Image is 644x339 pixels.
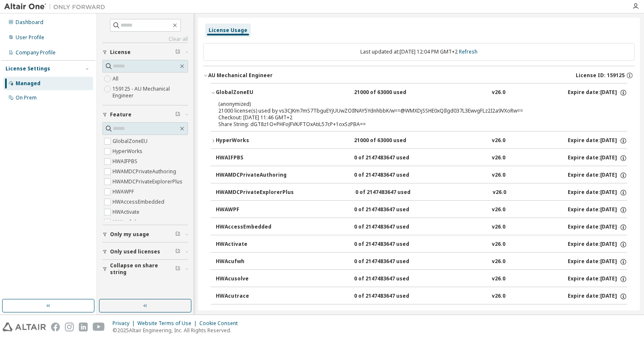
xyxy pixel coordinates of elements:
button: HWAcutrace0 of 2147483647 usedv26.0Expire date:[DATE] [216,287,627,306]
div: 21000 of 63000 used [354,89,430,97]
div: HWAccessEmbedded [216,223,292,231]
div: On Prem [16,94,37,101]
div: 0 of 2147483647 used [354,310,430,317]
label: HWAWPF [113,187,136,197]
label: HWAccessEmbedded [113,197,166,207]
div: Checkout: [DATE] 11:46 GMT+2 [218,114,599,121]
span: Clear filter [175,231,180,238]
button: HWAcuview0 of 2147483647 usedv26.0Expire date:[DATE] [216,304,627,323]
div: Expire date: [DATE] [568,189,627,196]
div: Expire date: [DATE] [568,241,627,248]
div: HWActivate [216,241,292,248]
button: AU Mechanical EngineerLicense ID: 159125 [203,66,635,85]
div: AU Mechanical Engineer [208,72,273,79]
div: 0 of 2147483647 used [354,275,430,283]
div: Expire date: [DATE] [568,258,627,266]
div: 0 of 2147483647 used [354,154,430,162]
div: v26.0 [492,154,505,162]
div: v26.0 [492,310,505,317]
div: Expire date: [DATE] [568,137,627,145]
div: v26.0 [492,137,505,145]
div: 0 of 2147483647 used [354,241,430,248]
button: License [102,43,188,62]
div: HWAcusolve [216,275,292,283]
div: 21000 of 63000 used [354,137,430,145]
button: HWAcufwh0 of 2147483647 usedv26.0Expire date:[DATE] [216,253,627,271]
span: License [110,49,131,56]
div: HWAcuview [216,310,292,317]
div: HWAcufwh [216,258,292,266]
img: instagram.svg [65,323,74,331]
div: v26.0 [492,172,505,179]
div: Expire date: [DATE] [568,89,627,97]
div: 0 of 2147483647 used [355,189,431,196]
button: Collapse on share string [102,260,188,278]
div: User Profile [16,34,44,41]
div: 0 of 2147483647 used [354,293,430,300]
span: Clear filter [175,266,180,272]
label: HWAcufwh [113,217,140,227]
span: Only used licenses [110,248,160,255]
div: GlobalZoneEU [216,89,292,97]
label: HWAIFPBS [113,156,139,167]
div: Expire date: [DATE] [568,310,627,317]
div: Expire date: [DATE] [568,275,627,283]
label: HWActivate [113,207,141,217]
label: All [113,74,120,84]
img: linkedin.svg [79,323,88,331]
a: Clear all [102,36,188,43]
button: Feature [102,105,188,124]
span: Clear filter [175,248,180,255]
div: HWAcutrace [216,293,292,300]
div: Expire date: [DATE] [568,172,627,179]
div: 0 of 2147483647 used [354,206,430,214]
div: HWAMDCPrivateAuthoring [216,172,292,179]
button: HWAcusolve0 of 2147483647 usedv26.0Expire date:[DATE] [216,270,627,288]
img: Altair One [4,3,110,11]
img: facebook.svg [51,323,60,331]
button: HWAccessEmbedded0 of 2147483647 usedv26.0Expire date:[DATE] [216,218,627,237]
div: v26.0 [492,258,505,266]
button: HWActivate0 of 2147483647 usedv26.0Expire date:[DATE] [216,235,627,254]
div: 0 of 2147483647 used [354,223,430,231]
span: Feature [110,111,131,118]
div: HWAIFPBS [216,154,292,162]
div: Cookie Consent [199,320,243,327]
div: 21000 license(s) used by vs3CJKm7mS7TbguEYjUUwZOIlNAY5YdnhbbK/w==@WMXDjSSHE0xQIlgd037L3EwvgFLz2I2... [218,100,599,114]
button: Only my usage [102,225,188,244]
div: Expire date: [DATE] [568,154,627,162]
p: (anonymized) [218,100,599,108]
span: Clear filter [175,111,180,118]
label: GlobalZoneEU [113,136,149,146]
div: Privacy [113,320,137,327]
label: 159125 - AU Mechanical Engineer [113,84,188,101]
div: Dashboard [16,19,43,26]
div: Website Terms of Use [137,320,199,327]
button: Only used licenses [102,242,188,261]
img: youtube.svg [93,323,105,331]
div: v26.0 [492,223,505,231]
div: Last updated at: [DATE] 12:04 PM GMT+2 [203,43,635,61]
div: v26.0 [492,241,505,248]
div: Expire date: [DATE] [568,206,627,214]
div: HWAWPF [216,206,292,214]
div: Expire date: [DATE] [568,293,627,300]
div: HyperWorks [216,137,292,145]
div: Expire date: [DATE] [568,223,627,231]
div: v26.0 [492,275,505,283]
label: HyperWorks [113,146,144,156]
div: License Usage [209,27,247,34]
button: HWAMDCPrivateExplorerPlus0 of 2147483647 usedv26.0Expire date:[DATE] [216,183,627,202]
button: HWAMDCPrivateAuthoring0 of 2147483647 usedv26.0Expire date:[DATE] [216,166,627,185]
div: Share String: dGT8z1O+PHFoJFVK/FTOxAtiL57cP+1oxSzPBA== [218,121,599,128]
div: v26.0 [493,189,506,196]
button: HWAIFPBS0 of 2147483647 usedv26.0Expire date:[DATE] [216,149,627,167]
div: 0 of 2147483647 used [354,172,430,179]
div: Company Profile [16,49,56,56]
button: HyperWorks21000 of 63000 usedv26.0Expire date:[DATE] [211,132,627,150]
button: HWAWPF0 of 2147483647 usedv26.0Expire date:[DATE] [216,201,627,219]
div: v26.0 [492,293,505,300]
p: © 2025 Altair Engineering, Inc. All Rights Reserved. [113,327,243,334]
div: 0 of 2147483647 used [354,258,430,266]
label: HWAMDCPrivateAuthoring [113,167,178,177]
